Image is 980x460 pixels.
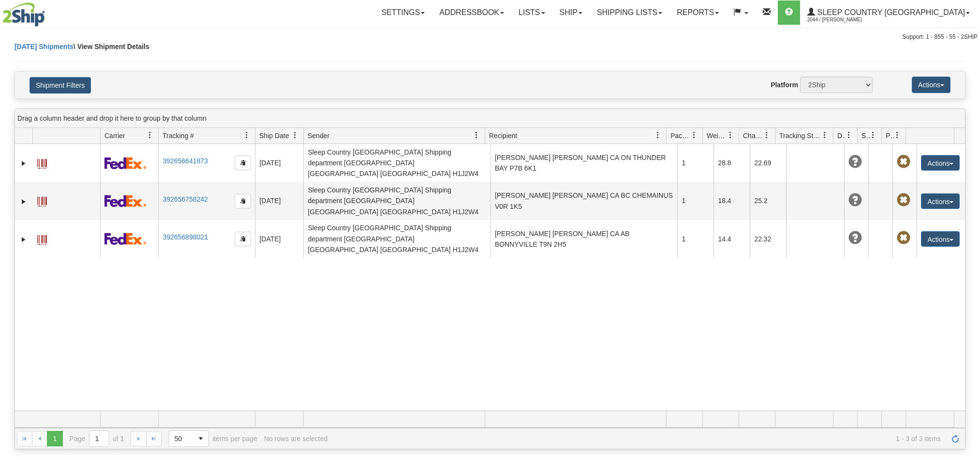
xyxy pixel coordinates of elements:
a: Label [37,231,47,246]
a: Delivery Status filter column settings [841,127,857,143]
a: [DATE] Shipments [15,43,74,50]
span: Page 1 [47,431,62,446]
button: Actions [912,77,950,93]
span: Packages [670,131,691,141]
button: Actions [921,155,960,171]
a: Shipping lists [590,0,669,25]
a: Weight filter column settings [722,127,739,143]
a: Settings [374,0,432,25]
a: Refresh [948,431,963,446]
span: 2044 / [PERSON_NAME] [807,15,880,25]
td: 1 [677,144,713,182]
span: Shipment Issues [861,131,870,141]
a: Packages filter column settings [686,127,702,143]
a: 392656898021 [163,233,208,241]
label: Platform [771,80,798,90]
a: Label [37,155,47,170]
span: Sleep Country [GEOGRAPHIC_DATA] [815,8,965,16]
button: Copy to clipboard [235,232,251,246]
span: Pickup Not Assigned [897,155,910,169]
span: Pickup Status [886,131,894,141]
iframe: chat widget [958,180,979,279]
button: Actions [921,231,960,247]
div: grid grouping header [15,109,965,128]
span: Recipient [489,131,517,141]
span: Carrier [104,131,125,141]
td: 22.69 [750,144,786,182]
img: 2 - FedEx Express® [104,195,147,207]
span: select [193,431,208,446]
span: Page of 1 [70,430,124,447]
a: Label [37,192,47,208]
span: Unknown [848,155,862,169]
a: Reports [669,0,726,25]
a: Shipment Issues filter column settings [865,127,881,143]
td: 1 [677,182,713,220]
a: 392656641873 [163,157,208,165]
a: Tracking # filter column settings [238,127,255,143]
td: Sleep Country [GEOGRAPHIC_DATA] Shipping department [GEOGRAPHIC_DATA] [GEOGRAPHIC_DATA] [GEOGRAPH... [303,182,490,220]
span: Tracking # [163,131,194,141]
span: Unknown [848,193,862,207]
span: Ship Date [259,131,289,141]
a: Expand [19,197,29,206]
span: Unknown [848,231,862,245]
a: Expand [19,159,29,168]
a: Ship [552,0,590,25]
td: [PERSON_NAME] [PERSON_NAME] CA ON THUNDER BAY P7B 6K1 [490,144,678,182]
img: 2 - FedEx Express® [104,233,147,245]
td: Sleep Country [GEOGRAPHIC_DATA] Shipping department [GEOGRAPHIC_DATA] [GEOGRAPHIC_DATA] [GEOGRAPH... [303,144,490,182]
td: 18.4 [713,182,750,220]
span: Sender [308,131,329,141]
td: 14.4 [713,220,750,258]
a: Carrier filter column settings [142,127,158,143]
span: 1 - 3 of 3 items [334,435,941,443]
a: Lists [511,0,552,25]
span: items per page [168,430,257,447]
a: Sleep Country [GEOGRAPHIC_DATA] 2044 / [PERSON_NAME] [800,0,977,25]
td: [DATE] [255,182,303,220]
a: Ship Date filter column settings [287,127,303,143]
td: Sleep Country [GEOGRAPHIC_DATA] Shipping department [GEOGRAPHIC_DATA] [GEOGRAPHIC_DATA] [GEOGRAPH... [303,220,490,258]
button: Copy to clipboard [235,156,251,170]
a: Charge filter column settings [758,127,775,143]
img: 2 - FedEx Express® [104,157,147,169]
a: Addressbook [432,0,511,25]
input: Page 1 [89,431,109,446]
span: Pickup Not Assigned [897,231,910,245]
a: Expand [19,235,29,244]
td: [DATE] [255,220,303,258]
td: 22.32 [750,220,786,258]
td: 1 [677,220,713,258]
button: Copy to clipboard [235,194,251,208]
img: logo2044.jpg [2,2,45,27]
span: Pickup Not Assigned [897,193,910,207]
button: Actions [921,193,960,209]
span: \ View Shipment Details [74,43,149,50]
button: Shipment Filters [30,77,91,94]
a: Pickup Status filter column settings [889,127,906,143]
a: Recipient filter column settings [650,127,666,143]
td: 28.8 [713,144,750,182]
td: [DATE] [255,144,303,182]
td: [PERSON_NAME] [PERSON_NAME] CA AB BONNYVILLE T9N 2H5 [490,220,678,258]
span: Charge [743,131,763,141]
div: No rows are selected [264,435,328,443]
span: Weight [707,131,727,141]
span: Page sizes drop down [168,430,209,447]
a: 392656758242 [163,195,208,203]
a: Sender filter column settings [468,127,485,143]
div: Support: 1 - 855 - 55 - 2SHIP [2,33,978,41]
span: 50 [175,434,187,444]
span: Tracking Status [779,131,821,141]
a: Tracking Status filter column settings [817,127,833,143]
span: Delivery Status [837,131,846,141]
td: 25.2 [750,182,786,220]
td: [PERSON_NAME] [PERSON_NAME] CA BC CHEMAINUS V0R 1K5 [490,182,678,220]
